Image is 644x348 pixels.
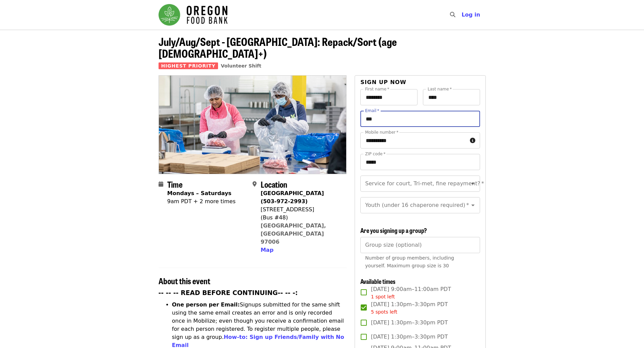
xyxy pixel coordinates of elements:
span: Are you signing up a group? [360,226,427,235]
strong: One person per Email: [172,301,240,308]
label: ZIP code [365,152,385,156]
span: July/Aug/Sept - [GEOGRAPHIC_DATA]: Repack/Sort (age [DEMOGRAPHIC_DATA]+) [159,33,397,61]
i: search icon [450,11,455,18]
span: Location [261,178,287,190]
i: map-marker-alt icon [253,181,257,187]
span: Number of group members, including yourself. Maximum group size is 30 [365,255,454,268]
input: Search [459,7,465,23]
button: Open [468,200,478,210]
span: Highest Priority [159,62,218,69]
span: Sign up now [360,79,406,85]
span: Time [167,178,183,190]
span: 5 spots left [371,309,397,315]
label: Mobile number [365,130,398,134]
div: 9am PDT + 2 more times [167,197,236,206]
button: Open [468,179,478,188]
span: Available times [360,277,396,286]
div: [STREET_ADDRESS] [261,206,341,214]
div: (Bus #48) [261,214,341,222]
input: ZIP code [360,154,480,170]
span: [DATE] 9:00am–11:00am PDT [371,285,451,300]
button: Map [261,246,273,254]
strong: -- -- -- READ BEFORE CONTINUING-- -- -: [159,289,298,296]
img: Oregon Food Bank - Home [159,4,228,26]
label: Email [365,109,379,113]
span: Map [261,247,273,253]
span: [DATE] 1:30pm–3:30pm PDT [371,300,448,316]
input: Mobile number [360,132,467,149]
strong: Mondays – Saturdays [167,190,232,196]
span: [DATE] 1:30pm–3:30pm PDT [371,319,448,327]
span: About this event [159,275,210,287]
a: [GEOGRAPHIC_DATA], [GEOGRAPHIC_DATA] 97006 [261,222,326,245]
input: First name [360,89,418,105]
span: 1 spot left [371,294,395,299]
span: [DATE] 1:30pm–3:30pm PDT [371,333,448,341]
input: [object Object] [360,237,480,253]
i: calendar icon [159,181,163,187]
a: Volunteer Shift [221,63,261,69]
img: July/Aug/Sept - Beaverton: Repack/Sort (age 10+) organized by Oregon Food Bank [159,76,347,173]
span: Log in [461,11,480,18]
input: Last name [423,89,480,105]
strong: [GEOGRAPHIC_DATA] (503-972-2993) [261,190,324,205]
i: circle-info icon [470,137,475,144]
input: Email [360,111,480,127]
label: First name [365,87,389,91]
button: Log in [456,8,485,22]
label: Last name [428,87,452,91]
